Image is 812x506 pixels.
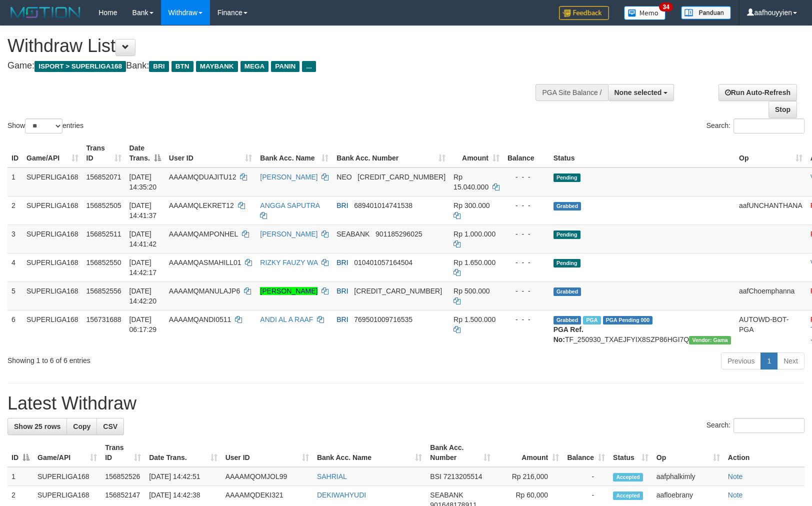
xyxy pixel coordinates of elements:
[22,310,82,348] td: SUPERLIGA168
[171,61,193,72] span: BTN
[302,61,315,72] span: ...
[652,438,724,467] th: Op: activate to sort column ascending
[33,467,101,486] td: SUPERLIGA168
[129,230,157,248] span: [DATE] 14:41:42
[426,438,494,467] th: Bank Acc. Number: activate to sort column ascending
[336,230,369,238] span: SEABANK
[507,200,545,210] div: - - -
[169,258,241,266] span: AAAAMQASMAHILL01
[7,310,22,348] td: 6
[196,61,238,72] span: MAYBANK
[313,438,426,467] th: Bank Acc. Name: activate to sort column ascending
[101,438,145,467] th: Trans ID: activate to sort column ascending
[507,257,545,267] div: - - -
[354,258,412,266] span: Copy 010401057164504 to clipboard
[34,61,126,72] span: ISPORT > SUPERLIGA168
[129,258,157,276] span: [DATE] 14:42:17
[221,438,313,467] th: User ID: activate to sort column ascending
[336,315,348,323] span: BRI
[66,418,97,435] a: Copy
[129,287,157,305] span: [DATE] 14:42:20
[354,201,412,209] span: Copy 689401014741538 to clipboard
[7,139,22,167] th: ID
[169,315,231,323] span: AAAAMQANDI0511
[260,201,319,209] a: ANGGA SAPUTRA
[7,438,33,467] th: ID: activate to sort column descending
[145,467,221,486] td: [DATE] 14:42:51
[535,84,607,101] div: PGA Site Balance /
[25,118,62,133] select: Showentries
[169,230,238,238] span: AAAAMQAMPONHEL
[14,422,60,430] span: Show 25 rows
[73,422,90,430] span: Copy
[553,230,580,239] span: Pending
[706,418,804,433] label: Search:
[336,258,348,266] span: BRI
[165,139,256,167] th: User ID: activate to sort column ascending
[129,315,157,333] span: [DATE] 06:17:29
[22,196,82,224] td: SUPERLIGA168
[553,325,583,343] b: PGA Ref. No:
[96,418,124,435] a: CSV
[507,314,545,324] div: - - -
[260,315,313,323] a: ANDI AL A RAAF
[494,467,563,486] td: Rp 216,000
[453,258,495,266] span: Rp 1.650.000
[507,229,545,239] div: - - -
[260,173,317,181] a: [PERSON_NAME]
[553,316,581,324] span: Grabbed
[86,201,121,209] span: 156852505
[735,139,806,167] th: Op: activate to sort column ascending
[86,230,121,238] span: 156852511
[494,438,563,467] th: Amount: activate to sort column ascending
[735,196,806,224] td: aafUNCHANTHANA
[563,467,609,486] td: -
[125,139,165,167] th: Date Trans.: activate to sort column descending
[7,351,331,365] div: Showing 1 to 6 of 6 entries
[7,467,33,486] td: 1
[559,6,609,20] img: Feedback.jpg
[7,167,22,196] td: 1
[689,336,731,344] span: Vendor URL: https://trx31.1velocity.biz
[430,472,441,480] span: BSI
[354,315,412,323] span: Copy 769501009716535 to clipboard
[733,118,804,133] input: Search:
[86,287,121,295] span: 156852556
[101,467,145,486] td: 156852526
[7,5,83,20] img: MOTION_logo.png
[336,287,348,295] span: BRI
[375,230,422,238] span: Copy 901185296025 to clipboard
[33,438,101,467] th: Game/API: activate to sort column ascending
[453,230,495,238] span: Rp 1.000.000
[613,491,643,500] span: Accepted
[86,173,121,181] span: 156852071
[608,84,674,101] button: None selected
[7,118,83,133] label: Show entries
[721,352,761,369] a: Previous
[553,202,581,210] span: Grabbed
[22,281,82,310] td: SUPERLIGA168
[735,310,806,348] td: AUTOWD-BOT-PGA
[129,173,157,191] span: [DATE] 14:35:20
[453,287,489,295] span: Rp 500.000
[453,201,489,209] span: Rp 300.000
[129,201,157,219] span: [DATE] 14:41:37
[760,352,777,369] a: 1
[169,201,234,209] span: AAAAMQLEKRET12
[149,61,168,72] span: BRI
[453,315,495,323] span: Rp 1.500.000
[777,352,804,369] a: Next
[659,2,672,11] span: 34
[22,139,82,167] th: Game/API: activate to sort column ascending
[332,139,449,167] th: Bank Acc. Number: activate to sort column ascending
[169,173,236,181] span: AAAAMQDUAJITU12
[86,315,121,323] span: 156731688
[681,6,731,19] img: panduan.png
[7,418,67,435] a: Show 25 rows
[7,61,531,71] h4: Game: Bank:
[706,118,804,133] label: Search:
[22,224,82,253] td: SUPERLIGA168
[145,438,221,467] th: Date Trans.: activate to sort column ascending
[260,230,317,238] a: [PERSON_NAME]
[260,258,317,266] a: RIZKY FAUZY WA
